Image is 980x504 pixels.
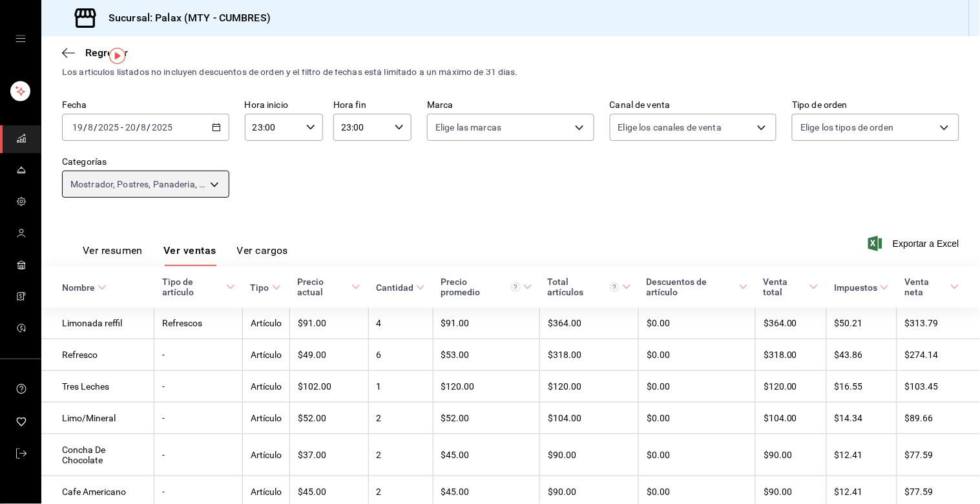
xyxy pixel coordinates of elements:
span: Venta total [764,277,819,297]
td: Artículo [243,434,290,476]
td: $120.00 [433,371,539,403]
td: - [154,434,243,476]
td: $77.59 [897,434,980,476]
span: Venta neta [904,277,959,297]
td: $0.00 [639,434,756,476]
div: Tipo [251,282,269,293]
div: navigation tabs [83,244,288,266]
div: Impuestos [834,282,877,293]
td: Tres Leches [41,371,154,403]
div: Los artículos listados no incluyen descuentos de orden y el filtro de fechas está limitado a un m... [62,65,959,79]
td: $318.00 [540,339,639,371]
td: Limonada reffil [41,308,154,339]
td: $16.55 [826,371,897,403]
div: Venta total [764,277,808,297]
label: Hora inicio [245,101,323,110]
div: Nombre [62,282,95,293]
td: 2 [368,434,433,476]
td: $0.00 [639,339,756,371]
span: Descuentos de artículo [647,277,748,297]
td: 4 [368,308,433,339]
span: Mostrador, Postres, Panaderia, Del Bar, Bebida, Pan Dulce, Postres, Bebidas [70,178,205,191]
input: -- [72,122,83,132]
div: Total artículos [548,277,620,297]
img: Tooltip marker [109,48,125,64]
td: $104.00 [756,403,827,434]
div: Venta neta [904,277,948,297]
button: Regresar [62,47,128,59]
svg: Precio promedio = Total artículos / cantidad [511,282,521,292]
td: - [154,339,243,371]
td: $0.00 [639,403,756,434]
div: Precio promedio [441,277,520,297]
td: Refrescos [154,308,243,339]
button: open drawer [16,34,26,44]
td: $52.00 [290,403,369,434]
td: 2 [368,403,433,434]
td: $313.79 [897,308,980,339]
input: -- [125,122,136,132]
div: Cantidad [376,282,413,293]
td: $90.00 [540,434,639,476]
span: / [83,122,87,132]
label: Marca [427,101,594,110]
td: $91.00 [290,308,369,339]
td: $52.00 [433,403,539,434]
td: 6 [368,339,433,371]
td: Artículo [243,371,290,403]
div: Precio actual [298,277,349,297]
h3: Sucursal: Palax (MTY - CUMBRES) [98,10,271,26]
td: $91.00 [433,308,539,339]
span: / [147,122,151,132]
label: Fecha [62,101,229,110]
input: ---- [98,122,120,132]
span: Cantidad [376,282,425,293]
span: Precio promedio [441,277,532,297]
span: Elige los canales de venta [618,121,722,134]
label: Tipo de orden [792,101,959,110]
td: $49.00 [290,339,369,371]
div: Tipo de artículo [162,277,224,297]
td: $14.34 [826,403,897,434]
td: Artículo [243,403,290,434]
td: $0.00 [639,371,756,403]
td: - [154,403,243,434]
span: Regresar [85,47,128,59]
button: Ver cargos [237,244,289,266]
td: $104.00 [540,403,639,434]
td: $318.00 [756,339,827,371]
td: $45.00 [433,434,539,476]
td: $89.66 [897,403,980,434]
label: Hora fin [333,101,412,110]
td: $364.00 [540,308,639,339]
td: $364.00 [756,308,827,339]
input: -- [87,122,94,132]
input: -- [141,122,147,132]
td: $0.00 [639,308,756,339]
svg: El total artículos considera cambios de precios en los artículos así como costos adicionales por ... [610,282,620,292]
td: Limo/Mineral [41,403,154,434]
td: Refresco [41,339,154,371]
td: $102.00 [290,371,369,403]
td: $43.86 [826,339,897,371]
span: Elige los tipos de orden [800,121,893,134]
span: Tipo de artículo [162,277,235,297]
span: Nombre [62,282,107,293]
button: Ver resumen [83,244,143,266]
td: $50.21 [826,308,897,339]
td: 1 [368,371,433,403]
span: Impuestos [834,282,889,293]
label: Canal de venta [610,101,777,110]
td: $12.41 [826,434,897,476]
span: Tipo [251,282,281,293]
td: $53.00 [433,339,539,371]
input: ---- [151,122,173,132]
td: - [154,371,243,403]
td: $90.00 [756,434,827,476]
span: / [94,122,98,132]
button: Exportar a Excel [871,236,959,251]
button: Ver ventas [163,244,216,266]
span: Total artículos [548,277,631,297]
